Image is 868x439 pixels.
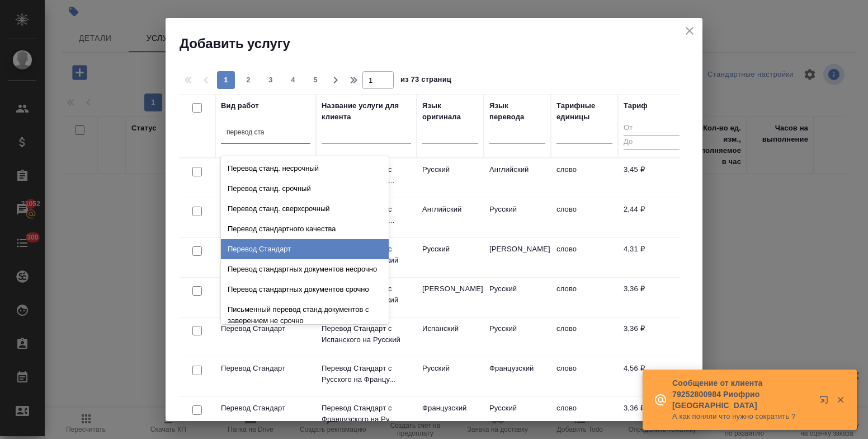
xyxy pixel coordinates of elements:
td: Русский [484,317,551,357]
div: Перевод стандартного качества [221,219,389,239]
td: 4,56 ₽ [618,357,685,396]
p: Перевод Стандарт [221,363,310,374]
input: До [624,136,680,150]
div: Вид работ [221,100,259,111]
p: Перевод Стандарт с Французского на Ру... [322,403,411,425]
td: слово [551,198,618,237]
p: А как поняли что нужно сократить ? [672,411,812,422]
button: 5 [306,71,324,89]
td: 3,36 ₽ [618,397,685,436]
p: Перевод Стандарт с Русского на Францу... [322,363,411,385]
div: Тарифные единицы [556,100,612,123]
td: слово [551,158,618,198]
td: [PERSON_NAME] [484,238,551,277]
td: 2,44 ₽ [618,198,685,237]
td: 4,31 ₽ [618,238,685,277]
td: [PERSON_NAME] [417,278,484,317]
span: из 73 страниц [400,73,451,89]
td: слово [551,238,618,277]
p: Сообщение от клиента 79252800984 Риофрио [GEOGRAPHIC_DATA] [672,377,812,411]
button: 4 [284,71,302,89]
div: Перевод станд. срочный [221,179,389,199]
button: Открыть в новой вкладке [813,389,839,415]
p: Перевод Стандарт с Испанского на Русский [322,323,411,345]
span: 5 [306,74,324,86]
div: Тариф [624,100,648,111]
button: 2 [239,71,257,89]
div: Перевод стандартных документов срочно [221,279,389,300]
td: Русский [484,198,551,237]
td: Французский [417,397,484,436]
td: Английский [484,158,551,198]
h2: Добавить услугу [180,35,702,53]
div: Перевод стандартных документов несрочно [221,259,389,279]
td: Русский [484,278,551,317]
td: Русский [484,397,551,436]
td: слово [551,278,618,317]
button: close [681,22,698,39]
span: 2 [239,74,257,86]
td: 3,45 ₽ [618,158,685,198]
p: Перевод Стандарт [221,403,310,414]
p: Перевод Стандарт [221,323,310,334]
div: Перевод Стандарт [221,239,389,259]
span: 3 [262,74,280,86]
td: Русский [417,357,484,396]
span: 4 [284,74,302,86]
button: Закрыть [829,395,852,405]
div: Название услуги для клиента [322,100,411,123]
td: слово [551,317,618,357]
div: Перевод станд. сверхсрочный [221,199,389,219]
td: Русский [417,238,484,277]
td: Русский [417,158,484,198]
div: Письменный перевод станд.документов с заверением не срочно [221,300,389,331]
div: Язык перевода [489,100,545,123]
td: Французский [484,357,551,396]
div: Язык оригинала [422,100,478,123]
input: От [624,122,680,136]
td: слово [551,397,618,436]
button: 3 [262,71,280,89]
td: 3,36 ₽ [618,317,685,357]
div: Перевод станд. несрочный [221,158,389,179]
td: Испанский [417,317,484,357]
td: 3,36 ₽ [618,278,685,317]
td: Английский [417,198,484,237]
td: слово [551,357,618,396]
